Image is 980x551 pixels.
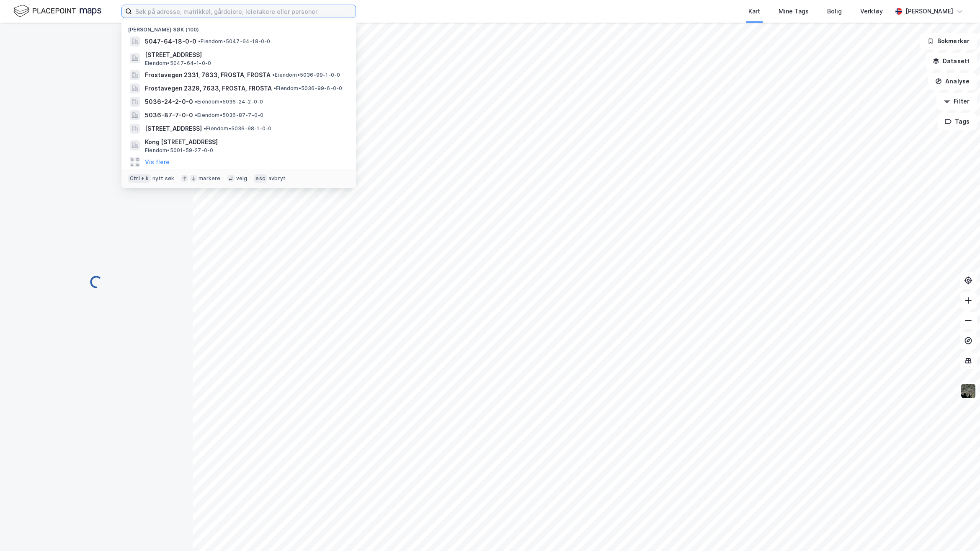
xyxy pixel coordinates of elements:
[199,175,220,182] div: markere
[268,175,286,182] div: avbryt
[145,110,193,120] span: 5036-87-7-0-0
[273,85,342,92] span: Eiendom • 5036-99-6-0-0
[152,175,175,182] div: nytt søk
[195,112,263,119] span: Eiendom • 5036-87-7-0-0
[145,36,196,47] span: 5047-64-18-0-0
[195,98,197,105] span: •
[860,6,883,16] div: Verktøy
[145,137,346,147] span: Kong [STREET_ADDRESS]
[145,70,271,80] span: Frostavegen 2331, 7633, FROSTA, FROSTA
[905,6,953,16] div: [PERSON_NAME]
[195,98,263,105] span: Eiendom • 5036-24-2-0-0
[204,125,271,132] span: Eiendom • 5036-98-1-0-0
[254,174,267,183] div: esc
[938,511,980,551] iframe: Chat Widget
[779,6,809,16] div: Mine Tags
[204,125,206,132] span: •
[198,38,271,45] span: Eiendom • 5047-64-18-0-0
[195,112,197,118] span: •
[272,72,275,78] span: •
[273,85,276,91] span: •
[938,113,977,130] button: Tags
[145,50,346,60] span: [STREET_ADDRESS]
[272,72,340,78] span: Eiendom • 5036-99-1-0-0
[936,93,977,110] button: Filter
[121,20,356,35] div: [PERSON_NAME] søk (100)
[920,33,977,49] button: Bokmerker
[145,124,202,134] span: [STREET_ADDRESS]
[198,38,201,44] span: •
[145,60,211,67] span: Eiendom • 5047-64-1-0-0
[960,383,976,399] img: 9k=
[827,6,842,16] div: Bolig
[145,147,213,154] span: Eiendom • 5001-59-27-0-0
[928,73,977,90] button: Analyse
[748,6,760,16] div: Kart
[13,4,101,18] img: logo.f888ab2527a4732fd821a326f86c7f29.svg
[145,83,272,93] span: Frostavegen 2329, 7633, FROSTA, FROSTA
[236,175,248,182] div: velg
[926,53,977,70] button: Datasett
[145,157,170,167] button: Vis flere
[90,275,103,289] img: spinner.a6d8c91a73a9ac5275cf975e30b51cfb.svg
[132,5,356,18] input: Søk på adresse, matrikkel, gårdeiere, leietakere eller personer
[145,97,193,107] span: 5036-24-2-0-0
[128,174,151,183] div: Ctrl + k
[938,511,980,551] div: Kontrollprogram for chat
